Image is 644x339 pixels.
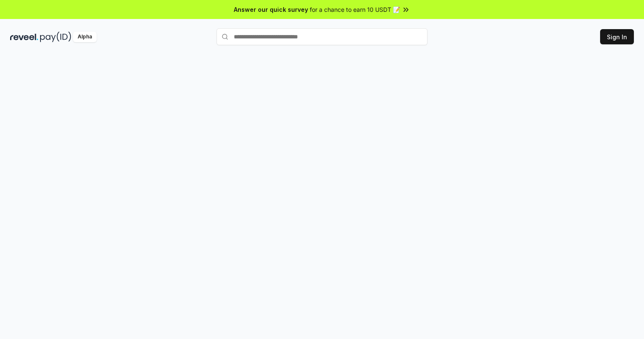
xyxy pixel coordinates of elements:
button: Sign In [600,29,634,44]
span: for a chance to earn 10 USDT 📝 [310,5,400,14]
div: Alpha [73,32,97,42]
img: reveel_dark [10,32,38,42]
img: pay_id [40,32,71,42]
span: Answer our quick survey [234,5,308,14]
